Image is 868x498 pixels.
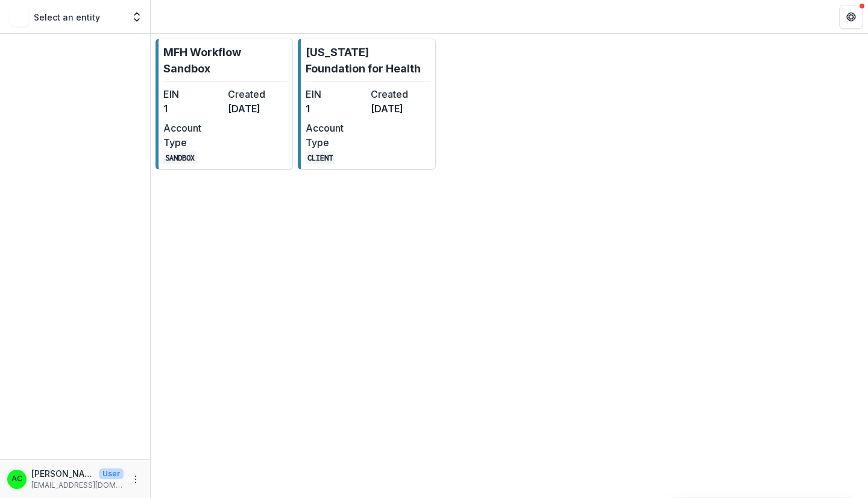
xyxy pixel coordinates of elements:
[306,121,365,150] dt: Account Type
[228,87,288,101] dt: Created
[306,152,335,164] code: CLIENT
[11,475,22,483] div: Alyssa Curran
[163,152,197,164] code: SANDBOX
[298,39,435,170] a: [US_STATE] Foundation for HealthEIN1Created[DATE]Account TypeCLIENT
[371,101,430,116] dd: [DATE]
[10,7,29,27] img: Select an entity
[839,5,863,29] button: Get Help
[31,480,124,491] p: [EMAIL_ADDRESS][DOMAIN_NAME]
[99,468,124,479] p: User
[163,121,223,150] dt: Account Type
[31,467,94,480] p: [PERSON_NAME]
[306,87,365,101] dt: EIN
[163,44,288,77] p: MFH Workflow Sandbox
[306,101,365,116] dd: 1
[128,472,143,487] button: More
[228,101,288,116] dd: [DATE]
[163,87,223,101] dt: EIN
[34,11,100,24] p: Select an entity
[128,5,145,29] button: Open entity switcher
[156,39,293,170] a: MFH Workflow SandboxEIN1Created[DATE]Account TypeSANDBOX
[163,101,223,116] dd: 1
[371,87,430,101] dt: Created
[306,44,430,77] p: [US_STATE] Foundation for Health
